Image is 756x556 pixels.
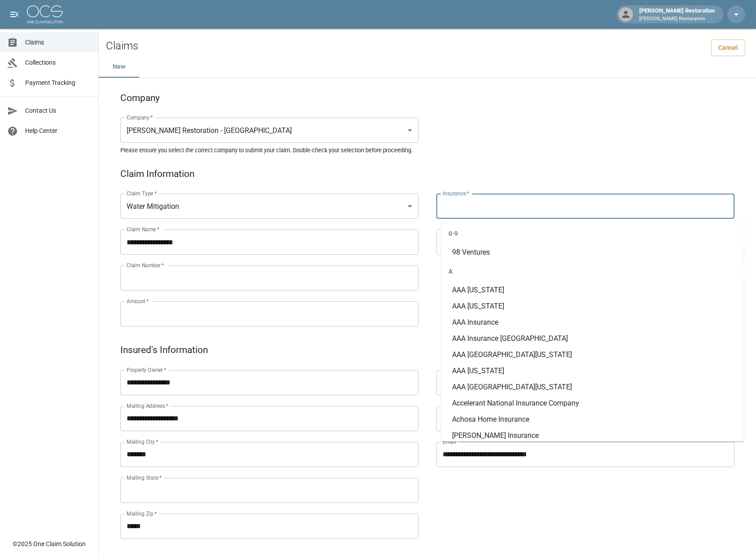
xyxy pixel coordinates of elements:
[13,539,86,548] div: © 2025 One Claim Solution
[443,438,456,446] label: Email
[639,15,715,23] p: [PERSON_NAME] Restoration
[25,58,91,67] span: Collections
[127,366,167,374] label: Property Owner
[452,318,498,327] span: AAA Insurance
[452,248,490,256] span: 98 Ventures
[452,286,504,294] span: AAA [US_STATE]
[27,5,63,23] img: ocs-logo-white-transparent.png
[452,334,568,343] span: AAA Insurance [GEOGRAPHIC_DATA]
[711,40,745,56] a: Cancel
[120,146,734,154] h5: Please ensure you select the correct company to submit your claim. Double-check your selection be...
[25,38,91,47] span: Claims
[443,190,469,197] label: Insurance
[25,126,91,136] span: Help Center
[99,56,756,78] div: dynamic tabs
[120,118,418,143] div: [PERSON_NAME] Restoration - [GEOGRAPHIC_DATA]
[636,6,718,22] div: [PERSON_NAME] Restoration
[127,474,162,481] label: Mailing State
[127,190,157,197] label: Claim Type
[441,260,744,282] div: A
[127,402,168,410] label: Mailing Address
[127,261,164,269] label: Claim Number
[106,40,138,53] h2: Claims
[452,399,579,407] span: Accelerant National Insurance Company
[120,194,418,219] div: Water Mitigation
[452,366,504,375] span: AAA [US_STATE]
[99,56,139,78] button: New
[441,223,744,244] div: 0-9
[127,438,158,446] label: Mailing City
[452,415,529,424] span: Achosa Home Insurance
[25,106,91,115] span: Contact Us
[127,297,149,305] label: Amount
[452,302,504,310] span: AAA [US_STATE]
[452,431,539,440] span: [PERSON_NAME] Insurance
[25,78,91,88] span: Payment Tracking
[127,114,153,121] label: Company
[127,225,159,233] label: Claim Name
[452,350,572,359] span: AAA [GEOGRAPHIC_DATA][US_STATE]
[127,510,157,517] label: Mailing Zip
[5,5,23,23] button: open drawer
[452,383,572,391] span: AAA [GEOGRAPHIC_DATA][US_STATE]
